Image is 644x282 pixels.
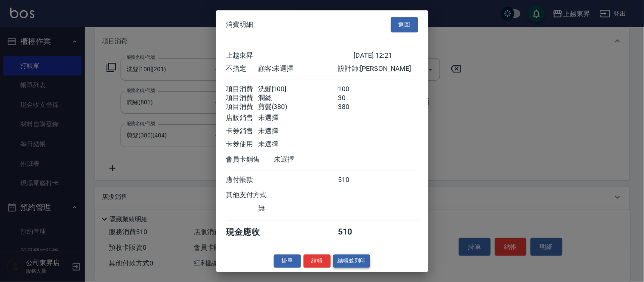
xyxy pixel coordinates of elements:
[226,226,274,238] div: 現金應收
[338,103,370,112] div: 380
[338,176,370,184] div: 510
[226,20,253,29] span: 消費明細
[258,103,338,112] div: 剪髮(380)
[226,94,258,103] div: 項目消費
[226,51,354,60] div: 上越東昇
[258,140,338,149] div: 未選擇
[274,155,354,164] div: 未選擇
[304,254,331,268] button: 結帳
[226,155,274,164] div: 會員卡銷售
[226,176,258,184] div: 應付帳款
[258,94,338,103] div: 潤絲
[258,127,338,136] div: 未選擇
[354,51,418,60] div: [DATE] 12:21
[226,114,258,123] div: 店販銷售
[258,114,338,123] div: 未選擇
[258,204,338,213] div: 無
[274,254,301,268] button: 掛單
[226,191,290,200] div: 其他支付方式
[258,64,338,73] div: 顧客: 未選擇
[338,64,418,73] div: 設計師: [PERSON_NAME]
[226,103,258,112] div: 項目消費
[391,17,418,33] button: 返回
[226,140,258,149] div: 卡券使用
[226,127,258,136] div: 卡券銷售
[338,85,370,94] div: 100
[258,85,338,94] div: 洗髮[100]
[338,94,370,103] div: 30
[226,64,258,73] div: 不指定
[333,254,370,268] button: 結帳並列印
[338,226,370,238] div: 510
[226,85,258,94] div: 項目消費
